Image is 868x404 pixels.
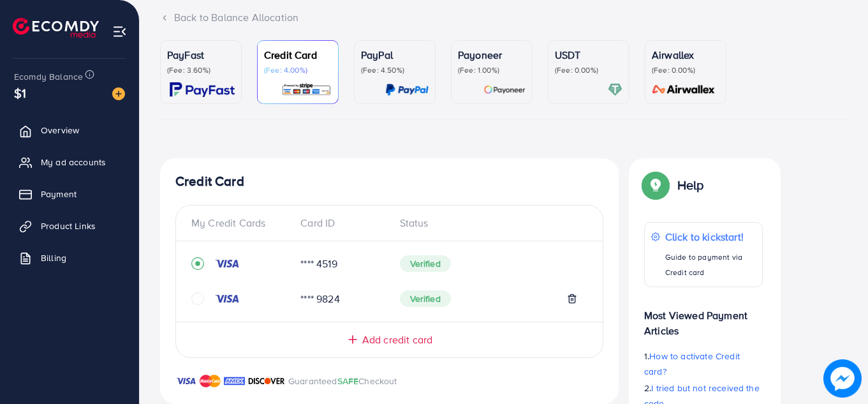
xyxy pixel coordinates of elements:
[214,258,240,269] img: credit
[644,174,667,197] img: Popup guide
[175,373,196,389] img: brand
[10,213,129,239] a: Product Links
[644,348,763,379] p: 1.
[41,156,106,168] span: My ad accounts
[200,373,221,389] img: brand
[10,245,129,271] a: Billing
[14,84,26,102] span: $1
[41,220,96,232] span: Product Links
[390,216,588,230] div: Status
[677,177,704,193] p: Help
[41,124,79,137] span: Overview
[191,257,204,270] svg: record circle
[170,82,235,97] img: card
[214,294,240,304] img: credit
[264,47,332,63] p: Credit Card
[191,292,204,305] svg: circle
[175,174,603,190] h4: Credit Card
[10,149,129,175] a: My ad accounts
[608,82,622,97] img: card
[160,10,848,25] div: Back to Balance Allocation
[652,65,719,75] p: (Fee: 0.00%)
[665,250,756,280] p: Guide to payment via Credit card
[361,65,429,75] p: (Fee: 4.50%)
[41,251,66,264] span: Billing
[652,47,719,63] p: Airwallex
[648,82,719,97] img: card
[483,82,526,97] img: card
[14,70,83,83] span: Ecomdy Balance
[362,333,432,347] span: Add credit card
[361,47,429,63] p: PayPal
[400,290,451,307] span: Verified
[264,65,332,75] p: (Fee: 4.00%)
[13,18,99,38] img: logo
[644,297,763,338] p: Most Viewed Payment Articles
[290,216,389,230] div: Card ID
[337,375,359,387] span: SAFE
[665,229,756,244] p: Click to kickstart!
[555,47,622,63] p: USDT
[167,47,235,63] p: PayFast
[458,65,526,75] p: (Fee: 1.00%)
[281,82,332,97] img: card
[112,87,125,100] img: image
[400,255,451,272] span: Verified
[224,373,245,389] img: brand
[248,373,285,389] img: brand
[10,117,129,143] a: Overview
[644,350,740,378] span: How to activate Credit card?
[41,188,77,200] span: Payment
[288,373,397,389] p: Guaranteed Checkout
[167,65,235,75] p: (Fee: 3.60%)
[191,216,290,230] div: My Credit Cards
[112,24,127,39] img: menu
[10,181,129,207] a: Payment
[385,82,429,97] img: card
[458,47,526,63] p: Payoneer
[823,359,862,398] img: image
[555,65,622,75] p: (Fee: 0.00%)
